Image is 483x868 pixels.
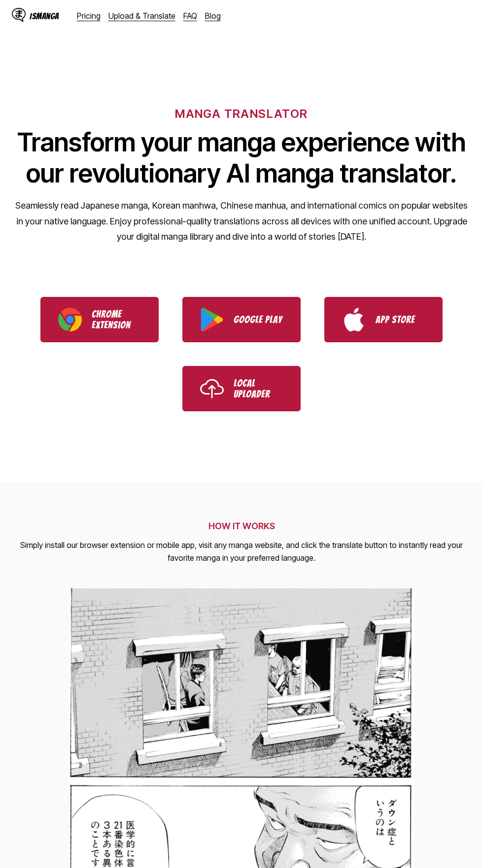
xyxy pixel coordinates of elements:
[108,11,175,21] a: Upload & Translate
[234,378,283,399] p: Local Uploader
[15,198,468,245] p: Seamlessly read Japanese manga, Korean manhwa, Chinese manhua, and international comics on popula...
[324,297,443,342] a: Download IsManga from App Store
[40,297,159,342] a: Download IsManga Chrome Extension
[92,309,141,330] p: Chrome Extension
[342,308,366,331] img: App Store logo
[200,377,224,400] img: Upload icon
[12,8,77,24] a: IsManga LogoIsManga
[376,314,425,325] p: App Store
[234,314,283,325] p: Google Play
[77,11,101,21] a: Pricing
[182,366,301,411] a: Use IsManga Local Uploader
[12,8,26,22] img: IsManga Logo
[58,308,82,331] img: Chrome logo
[205,11,221,21] a: Blog
[182,297,301,342] a: Download IsManga from Google Play
[15,127,468,189] h1: Transform your manga experience with our revolutionary AI manga translator.
[12,539,471,564] p: Simply install our browser extension or mobile app, visit any manga website, and click the transl...
[200,308,224,331] img: Google Play logo
[175,107,308,121] h6: MANGA TRANSLATOR
[12,521,471,531] h2: HOW IT WORKS
[183,11,197,21] a: FAQ
[30,11,59,21] div: IsManga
